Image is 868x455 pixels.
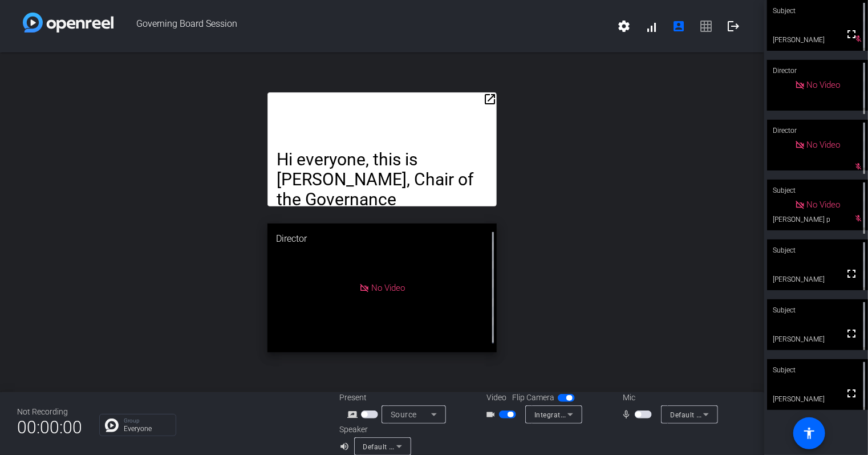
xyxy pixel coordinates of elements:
[371,283,405,293] span: No Video
[340,392,454,404] div: Present
[767,299,868,321] div: Subject
[485,408,499,421] mat-icon: videocam_outline
[767,239,868,261] div: Subject
[845,27,858,41] mat-icon: fullscreen
[267,224,497,254] div: Director
[845,267,858,281] mat-icon: fullscreen
[483,92,497,106] mat-icon: open_in_new
[767,120,868,141] div: Director
[802,426,816,440] mat-icon: accessibility
[845,387,858,400] mat-icon: fullscreen
[347,408,361,421] mat-icon: screen_share_outline
[534,410,643,419] span: Integrated Webcam (0bda:5598)
[105,419,119,432] img: Chat Icon
[638,13,665,40] button: signal_cellular_alt
[340,424,408,436] div: Speaker
[621,408,635,421] mat-icon: mic_none
[767,60,868,82] div: Director
[513,392,555,404] span: Flip Camera
[845,327,858,340] mat-icon: fullscreen
[363,442,497,451] span: Default - Speakers (4- SoundWire Audio)
[340,440,354,453] mat-icon: volume_up
[767,180,868,201] div: Subject
[17,406,82,418] div: Not Recording
[767,359,868,381] div: Subject
[617,19,631,33] mat-icon: settings
[487,392,507,404] span: Video
[807,80,841,90] span: No Video
[611,392,725,404] div: Mic
[124,425,170,432] p: Everyone
[391,410,417,419] span: Source
[113,13,610,40] span: Governing Board Session
[807,200,841,210] span: No Video
[727,19,740,33] mat-icon: logout
[672,19,686,33] mat-icon: account_box
[124,418,170,424] p: Group
[807,140,841,150] span: No Video
[23,13,113,32] img: white-gradient.svg
[17,413,82,441] span: 00:00:00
